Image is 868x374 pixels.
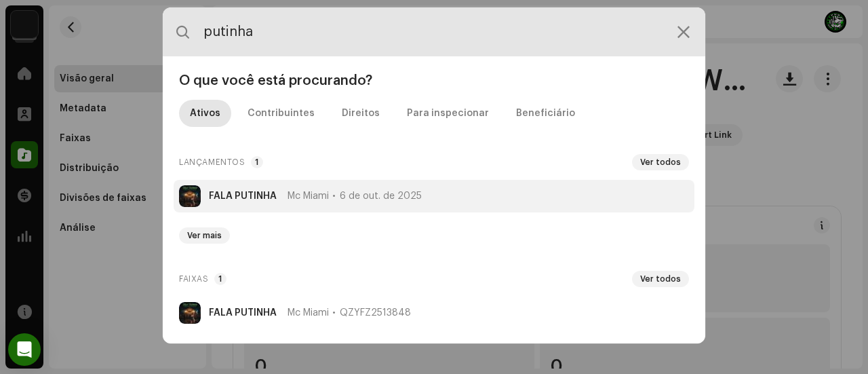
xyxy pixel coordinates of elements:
strong: FALA PUTINHA [209,191,277,202]
img: f9af32ee-19e5-4c8b-b160-a74298de76c9 [179,185,201,207]
span: Faixas [179,271,209,287]
div: Direitos [342,100,380,127]
span: Ver todos [640,274,681,284]
div: O que você está procurando? [174,73,694,89]
div: Open Intercom Messenger [8,333,41,366]
span: Ver mais [187,230,222,241]
span: QZYFZ2513848 [340,307,411,318]
img: f9af32ee-19e5-4c8b-b160-a74298de76c9 [179,302,201,324]
span: Lançamentos [179,154,245,170]
span: Ver todos [640,157,681,168]
div: Contribuintes [248,100,315,127]
div: Beneficiário [516,100,575,127]
input: Pesquisa [163,7,705,56]
p-badge: 1 [251,156,263,168]
strong: FALA PUTINHA [209,307,277,318]
span: Mc Miami [288,307,329,318]
button: Ver todos [632,154,689,170]
div: Para inspecionar [407,100,489,127]
span: 6 de out. de 2025 [340,191,422,202]
div: Ativos [190,100,220,127]
span: Mc Miami [288,191,329,202]
button: Ver todos [632,271,689,287]
p-badge: 1 [214,273,226,285]
button: Ver mais [179,227,230,244]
